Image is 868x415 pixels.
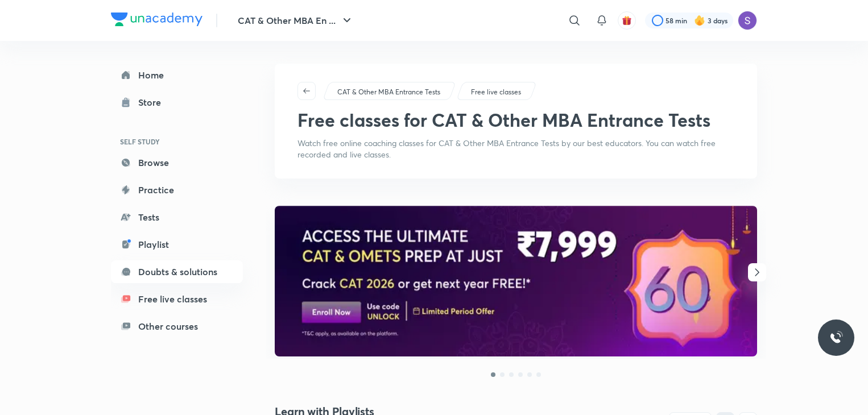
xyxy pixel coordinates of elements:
a: Other courses [111,315,243,338]
p: Watch free online coaching classes for CAT & Other MBA Entrance Tests by our best educators. You ... [297,138,734,160]
p: Free live classes [471,87,521,97]
a: Practice [111,179,243,201]
a: banner [275,206,757,358]
h1: Free classes for CAT & Other MBA Entrance Tests [297,109,710,131]
h6: SELF STUDY [111,132,243,151]
a: Doubts & solutions [111,260,243,283]
a: Home [111,64,243,86]
img: ttu [829,331,843,345]
button: avatar [618,11,636,30]
div: Store [138,96,168,109]
a: CAT & Other MBA Entrance Tests [336,87,443,97]
a: Playlist [111,233,243,256]
a: Browse [111,151,243,174]
p: CAT & Other MBA Entrance Tests [337,87,440,97]
a: Tests [111,206,243,229]
button: CAT & Other MBA En ... [231,9,361,32]
a: Company Logo [111,13,202,29]
img: banner [275,206,757,356]
img: Sapara Premji [738,11,757,30]
a: Free live classes [111,288,243,310]
img: Company Logo [111,13,202,26]
img: avatar [622,15,632,26]
img: streak [694,15,705,26]
a: Free live classes [469,87,523,97]
a: Store [111,91,243,114]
